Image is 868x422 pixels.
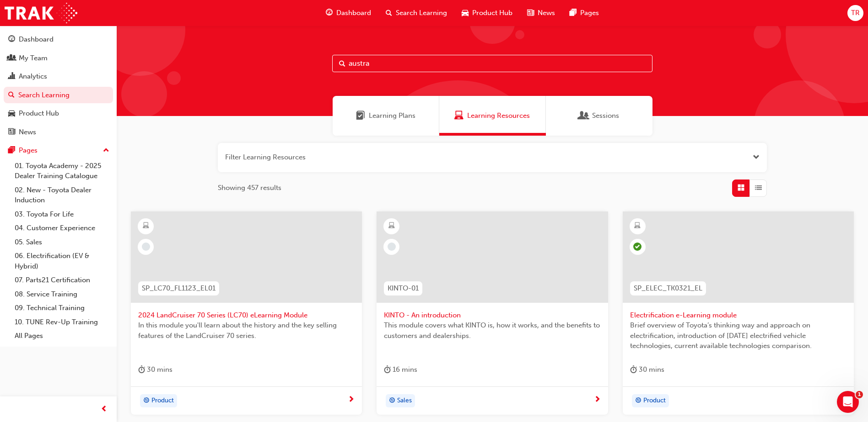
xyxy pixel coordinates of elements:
div: 30 mins [138,364,173,375]
a: Analytics [4,68,113,85]
span: pages-icon [8,147,15,155]
span: Learning Resources [454,111,464,121]
span: TR [851,8,860,18]
div: News [19,127,36,137]
span: chart-icon [8,73,15,81]
a: 04. Customer Experience [11,221,113,235]
span: learningResourceType_ELEARNING-icon [634,220,641,232]
a: 10. TUNE Rev-Up Training [11,315,113,329]
span: Product Hub [472,8,512,18]
div: Analytics [19,71,47,82]
a: pages-iconPages [562,4,606,22]
a: Product Hub [4,105,113,122]
button: Pages [4,142,113,159]
span: Dashboard [336,8,371,18]
span: Learning Resources [467,111,530,121]
span: Search Learning [396,8,447,18]
a: Trak [5,3,77,23]
div: 16 mins [384,364,417,375]
span: Brief overview of Toyota’s thinking way and approach on electrification, introduction of [DATE] e... [630,320,846,351]
span: people-icon [8,54,15,63]
a: 09. Technical Training [11,301,113,315]
span: duration-icon [138,364,145,375]
span: next-icon [348,396,355,404]
button: TR [847,5,863,21]
span: search-icon [386,7,392,19]
div: Product Hub [19,108,59,119]
span: In this module you'll learn about the history and the key selling features of the LandCruiser 70 ... [138,320,355,341]
span: pages-icon [570,7,577,19]
span: Product [151,396,174,406]
span: Learning Plans [356,111,365,121]
a: SP_LC70_FL1123_EL012024 LandCruiser 70 Series (LC70) eLearning ModuleIn this module you'll learn ... [131,211,362,415]
span: news-icon [8,128,15,137]
span: next-icon [594,396,601,404]
span: Learning Plans [369,111,415,121]
a: guage-iconDashboard [318,4,378,22]
a: 03. Toyota For Life [11,207,113,222]
span: learningRecordVerb_NONE-icon [388,243,396,251]
span: duration-icon [630,364,637,375]
span: Sales [397,396,412,406]
span: prev-icon [101,404,108,415]
span: Search [339,58,345,69]
a: 01. Toyota Academy - 2025 Dealer Training Catalogue [11,159,113,183]
span: Sessions [579,111,588,121]
span: learningResourceType_ELEARNING-icon [143,220,149,232]
a: My Team [4,50,113,67]
a: KINTO-01KINTO - An introductionThis module covers what KINTO is, how it works, and the benefits t... [377,211,608,415]
div: 30 mins [630,364,664,375]
a: SP_ELEC_TK0321_ELElectrification e-Learning moduleBrief overview of Toyota’s thinking way and app... [623,211,854,415]
span: up-icon [103,145,109,157]
span: Pages [580,8,599,18]
a: All Pages [11,329,113,343]
a: 05. Sales [11,235,113,249]
a: News [4,124,113,141]
a: Dashboard [4,31,113,48]
span: 2024 LandCruiser 70 Series (LC70) eLearning Module [138,310,355,321]
span: KINTO-01 [388,283,419,294]
div: Pages [19,145,38,156]
a: car-iconProduct Hub [454,4,520,22]
button: DashboardMy TeamAnalyticsSearch LearningProduct HubNews [4,29,113,142]
span: learningRecordVerb_NONE-icon [142,243,150,251]
iframe: Intercom live chat [837,391,859,413]
a: Search Learning [4,87,113,104]
span: target-icon [143,395,150,407]
span: learningResourceType_ELEARNING-icon [388,220,395,232]
span: Product [643,396,666,406]
span: news-icon [527,7,534,19]
span: Sessions [592,111,619,121]
span: News [538,8,555,18]
span: target-icon [389,395,395,407]
span: SP_LC70_FL1123_EL01 [142,283,216,294]
a: Learning ResourcesLearning Resources [439,96,546,136]
a: 07. Parts21 Certification [11,273,113,287]
a: 06. Electrification (EV & Hybrid) [11,249,113,273]
div: My Team [19,53,48,63]
span: SP_ELEC_TK0321_EL [634,283,702,294]
span: KINTO - An introduction [384,310,600,321]
div: Dashboard [19,34,54,45]
span: duration-icon [384,364,391,375]
span: List [755,183,762,193]
span: guage-icon [8,36,15,44]
span: car-icon [462,7,469,19]
span: guage-icon [326,7,333,19]
a: search-iconSearch Learning [378,4,454,22]
a: news-iconNews [520,4,562,22]
span: car-icon [8,110,15,118]
a: SessionsSessions [546,96,652,136]
span: learningRecordVerb_COMPLETE-icon [633,243,642,251]
span: search-icon [8,91,15,100]
a: 02. New - Toyota Dealer Induction [11,183,113,207]
a: Learning PlansLearning Plans [333,96,439,136]
span: target-icon [635,395,642,407]
span: Showing 457 results [218,183,281,193]
input: Search... [332,55,652,72]
button: Open the filter [753,152,760,163]
span: Electrification e-Learning module [630,310,846,321]
span: This module covers what KINTO is, how it works, and the benefits to customers and dealerships. [384,320,600,341]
